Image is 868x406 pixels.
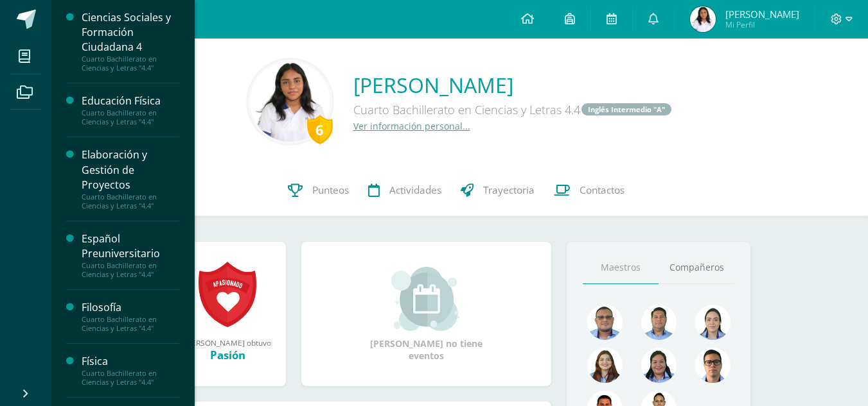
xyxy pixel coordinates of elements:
a: Compañeros [659,251,734,284]
a: Elaboración y Gestión de ProyectosCuarto Bachillerato en Ciencias y Letras "4.4" [82,148,179,210]
a: Educación FísicaCuarto Bachillerato en Ciencias y Letras "4.4" [82,94,179,126]
a: Inglés Intermedio "A" [581,103,671,115]
img: event_small.png [391,267,461,331]
div: Cuarto Bachillerato en Ciencias y Letras "4.4" [82,261,179,279]
div: Cuarto Bachillerato en Ciencias y Letras "4.4" [82,192,179,210]
div: Cuarto Bachillerato en Ciencias y Letras "4.4" [82,369,179,387]
img: 8390d871260ceb65a83b5da0cc0126fa.png [690,6,716,32]
div: Física [82,354,179,369]
a: Español PreuniversitarioCuarto Bachillerato en Ciencias y Letras "4.4" [82,232,179,279]
a: Ciencias Sociales y Formación Ciudadana 4Cuarto Bachillerato en Ciencias y Letras "4.4" [82,10,179,72]
div: 6 [307,115,333,144]
div: Español Preuniversitario [82,232,179,261]
div: Educación Física [82,94,179,108]
a: Actividades [359,165,451,216]
div: Elaboración y Gestión de Proyectos [82,148,179,192]
a: [PERSON_NAME] [353,71,673,99]
div: Cuarto Bachillerato en Ciencias y Letras 4.4 [353,99,673,120]
div: Cuarto Bachillerato en Ciencias y Letras "4.4" [82,315,179,333]
img: 375aecfb130304131abdbe7791f44736.png [695,305,731,340]
a: Trayectoria [451,165,544,216]
a: Maestros [583,251,659,284]
span: Punteos [312,183,349,197]
div: [PERSON_NAME] no tiene eventos [362,267,491,362]
a: Ver información personal... [353,120,470,132]
div: Cuarto Bachillerato en Ciencias y Letras "4.4" [82,108,179,126]
div: Filosofía [82,300,179,315]
div: Pasión [182,348,273,362]
a: FilosofíaCuarto Bachillerato en Ciencias y Letras "4.4" [82,300,179,333]
img: 4a7f7f1a360f3d8e2a3425f4c4febaf9.png [641,348,677,383]
span: Contactos [580,183,624,197]
span: Mi Perfil [725,19,799,30]
span: [PERSON_NAME] [725,8,799,21]
img: b3275fa016b95109afc471d3b448d7ac.png [695,348,731,383]
a: FísicaCuarto Bachillerato en Ciencias y Letras "4.4" [82,354,179,387]
div: Ciencias Sociales y Formación Ciudadana 4 [82,10,179,55]
img: 99962f3fa423c9b8099341731b303440.png [587,305,623,340]
div: Cuarto Bachillerato en Ciencias y Letras "4.4" [82,55,179,72]
a: Contactos [544,165,634,216]
img: a9adb280a5deb02de052525b0213cdb9.png [587,348,623,383]
span: Actividades [389,183,441,197]
a: Punteos [278,165,359,216]
img: f339a64a1c46e8456169e17862d285c9.png [250,62,330,142]
div: [PERSON_NAME] obtuvo [182,337,273,348]
img: 2ac039123ac5bd71a02663c3aa063ac8.png [641,305,677,340]
span: Trayectoria [483,183,535,197]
